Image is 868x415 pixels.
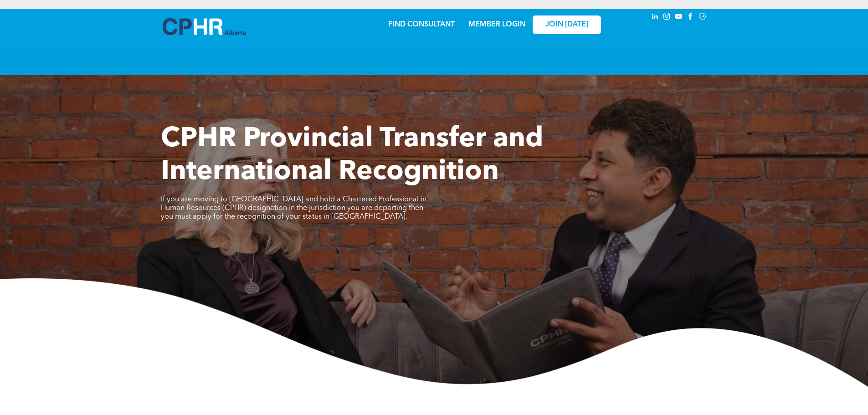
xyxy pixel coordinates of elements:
a: FIND CONSULTANT [388,21,455,28]
a: facebook [686,11,696,24]
a: Social network [698,11,708,24]
img: A blue and white logo for cp alberta [163,18,246,35]
a: JOIN [DATE] [533,15,601,34]
span: If you are moving to [GEOGRAPHIC_DATA] and hold a Chartered Professional in Human Resources (CPHR... [161,196,426,220]
a: linkedin [650,11,660,24]
span: CPHR Provincial Transfer and International Recognition [161,126,543,186]
span: JOIN [DATE] [545,20,588,29]
a: youtube [674,11,684,24]
a: instagram [662,11,672,24]
a: MEMBER LOGIN [468,21,525,28]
